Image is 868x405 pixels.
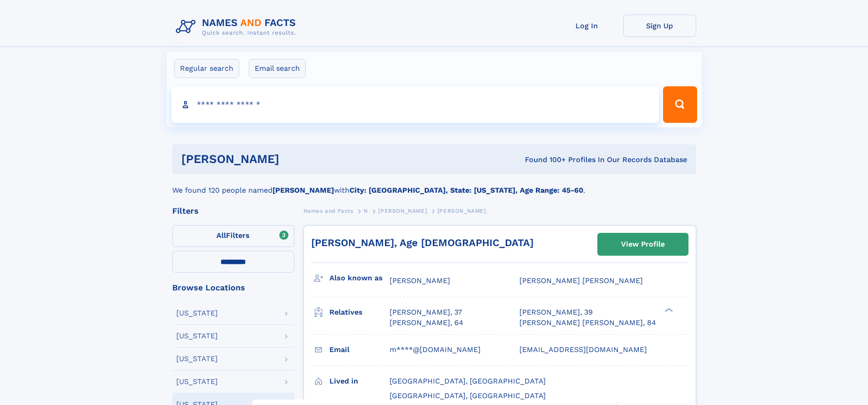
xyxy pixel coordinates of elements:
[176,332,218,340] div: [US_STATE]
[390,391,546,400] span: [GEOGRAPHIC_DATA], [GEOGRAPHIC_DATA]
[172,174,696,196] div: We found 120 people named with .
[390,377,546,385] span: [GEOGRAPHIC_DATA], [GEOGRAPHIC_DATA]
[176,355,218,363] div: [US_STATE]
[390,276,450,285] span: [PERSON_NAME]
[174,59,239,78] label: Regular search
[378,208,427,214] span: [PERSON_NAME]
[519,307,593,317] a: [PERSON_NAME], 39
[172,284,294,292] div: Browse Locations
[216,231,226,240] span: All
[329,270,390,286] h3: Also known as
[663,307,673,313] div: ❯
[311,237,534,248] a: [PERSON_NAME], Age [DEMOGRAPHIC_DATA]
[176,310,218,317] div: [US_STATE]
[390,307,462,317] a: [PERSON_NAME], 37
[181,153,402,165] h1: [PERSON_NAME]
[437,208,486,214] span: [PERSON_NAME]
[329,305,390,320] h3: Relatives
[550,15,623,37] a: Log In
[663,86,697,123] button: Search Button
[172,15,303,39] img: Logo Names and Facts
[364,205,368,216] a: N
[176,378,218,385] div: [US_STATE]
[329,342,390,358] h3: Email
[249,59,306,78] label: Email search
[598,233,688,255] a: View Profile
[621,234,665,255] div: View Profile
[364,208,368,214] span: N
[519,345,647,354] span: [EMAIL_ADDRESS][DOMAIN_NAME]
[349,186,583,195] b: City: [GEOGRAPHIC_DATA], State: [US_STATE], Age Range: 45-60
[390,318,463,328] a: [PERSON_NAME], 64
[172,225,294,247] label: Filters
[519,318,656,328] a: [PERSON_NAME] [PERSON_NAME], 84
[329,373,390,389] h3: Lived in
[171,86,659,123] input: search input
[402,155,687,165] div: Found 100+ Profiles In Our Records Database
[303,205,354,216] a: Names and Facts
[519,276,643,285] span: [PERSON_NAME] [PERSON_NAME]
[378,205,427,216] a: [PERSON_NAME]
[172,207,294,215] div: Filters
[623,15,696,37] a: Sign Up
[272,186,334,195] b: [PERSON_NAME]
